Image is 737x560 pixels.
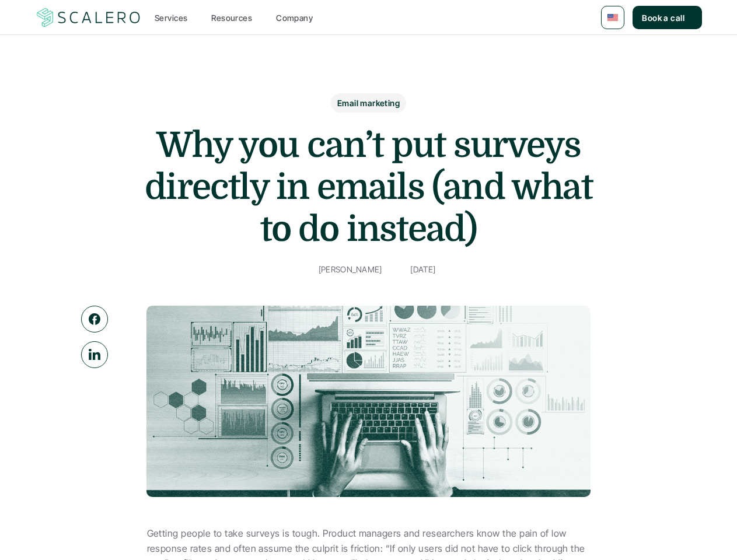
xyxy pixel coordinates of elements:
a: Book a call [633,6,702,29]
p: [PERSON_NAME] [319,262,382,276]
p: [DATE] [410,262,435,276]
p: Book a call [642,12,684,24]
p: Services [155,12,187,24]
h1: Why you can’t put surveys directly in emails (and what to do instead) [135,124,602,250]
p: Email marketing [337,97,400,109]
p: Company [276,12,313,24]
a: Scalero company logo [35,7,142,28]
img: Scalero company logo [35,6,142,29]
p: Resources [211,12,252,24]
